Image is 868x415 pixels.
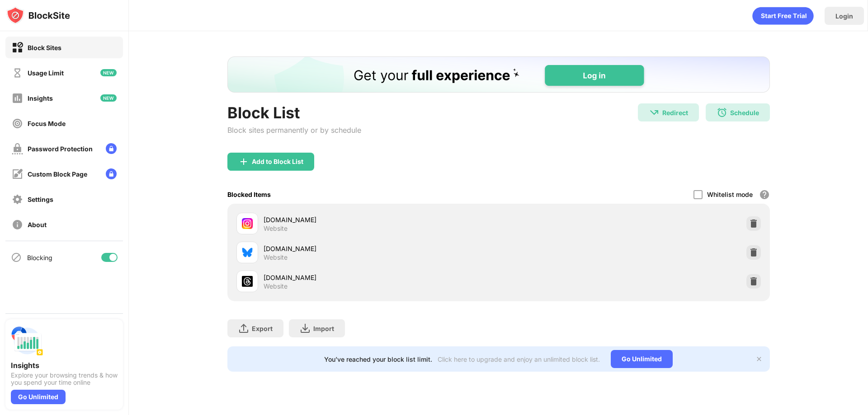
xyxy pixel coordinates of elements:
[242,276,253,287] img: favicons
[242,247,253,258] img: favicons
[252,325,273,332] div: Export
[12,143,23,154] img: password-protection-off.svg
[28,120,66,127] div: Focus Mode
[264,215,499,224] div: [DOMAIN_NAME]
[100,69,117,76] img: new-icon.svg
[27,254,52,261] div: Blocking
[264,244,499,253] div: [DOMAIN_NAME]
[611,350,673,368] div: Go Unlimited
[707,191,753,198] div: Whitelist mode
[106,143,117,154] img: lock-menu.svg
[438,355,600,363] div: Click here to upgrade and enjoy an unlimited block list.
[264,282,288,290] div: Website
[12,67,23,79] img: time-usage-off.svg
[28,196,53,203] div: Settings
[11,325,43,357] img: push-insights.svg
[755,355,763,363] img: x-button.svg
[12,118,23,129] img: focus-off.svg
[252,158,303,165] div: Add to Block List
[28,170,87,178] div: Custom Block Page
[100,94,117,102] img: new-icon.svg
[12,42,23,53] img: block-on.svg
[11,361,118,370] div: Insights
[264,224,288,233] div: Website
[28,94,53,102] div: Insights
[28,145,93,153] div: Password Protection
[12,194,23,205] img: settings-off.svg
[11,252,22,263] img: blocking-icon.svg
[28,44,61,51] div: Block Sites
[227,56,770,93] iframe: Banner
[28,69,64,77] div: Usage Limit
[12,93,23,104] img: insights-off.svg
[313,325,334,332] div: Import
[28,221,47,228] div: About
[12,219,23,230] img: about-off.svg
[662,109,688,117] div: Redirect
[730,109,759,117] div: Schedule
[324,355,432,363] div: You’ve reached your block list limit.
[227,191,271,198] div: Blocked Items
[227,103,361,122] div: Block List
[752,7,814,25] div: animation
[6,6,70,24] img: logo-blocksite.svg
[227,126,361,135] div: Block sites permanently or by schedule
[12,168,23,180] img: customize-block-page-off.svg
[242,218,253,229] img: favicons
[11,390,66,404] div: Go Unlimited
[264,273,499,282] div: [DOMAIN_NAME]
[106,168,117,179] img: lock-menu.svg
[11,372,118,386] div: Explore your browsing trends & how you spend your time online
[264,253,288,261] div: Website
[835,12,853,20] div: Login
